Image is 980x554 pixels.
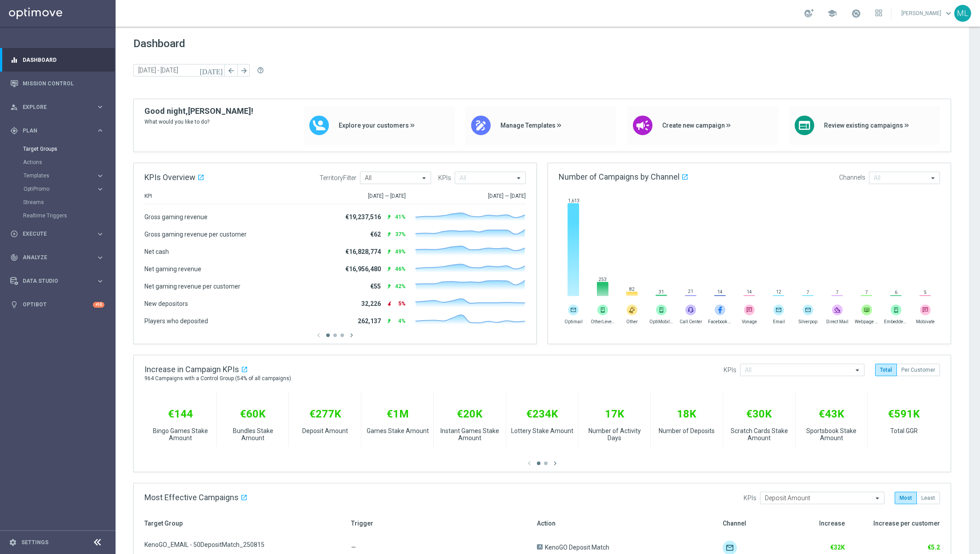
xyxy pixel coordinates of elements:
[24,186,96,192] div: OptiPromo
[24,173,96,178] div: Templates
[10,103,96,111] div: Explore
[23,156,115,169] div: Actions
[23,182,115,196] div: OptiPromo
[10,127,105,134] button: gps_fixed Plan keyboard_arrow_right
[96,253,104,262] i: keyboard_arrow_right
[24,173,87,178] span: Templates
[96,277,104,285] i: keyboard_arrow_right
[10,56,18,64] i: equalizer
[10,301,105,308] button: lightbulb Optibot +10
[900,7,954,20] a: [PERSON_NAME]keyboard_arrow_down
[10,277,96,285] div: Data Studio
[10,103,18,111] i: person_search
[23,48,104,72] a: Dashboard
[23,199,92,206] a: Streams
[23,196,115,209] div: Streams
[23,104,96,110] span: Explore
[23,72,104,95] a: Mission Control
[23,128,96,133] span: Plan
[23,145,92,153] a: Target Groups
[23,255,96,260] span: Analyze
[96,230,104,238] i: keyboard_arrow_right
[10,127,18,135] i: gps_fixed
[23,293,93,317] a: Optibot
[10,293,104,317] div: Optibot
[23,172,105,179] button: Templates keyboard_arrow_right
[10,253,18,261] i: track_changes
[10,104,105,111] button: person_search Explore keyboard_arrow_right
[23,159,92,166] a: Actions
[96,126,104,135] i: keyboard_arrow_right
[10,48,104,72] div: Dashboard
[9,538,17,546] i: settings
[96,172,104,180] i: keyboard_arrow_right
[944,8,953,18] span: keyboard_arrow_down
[10,127,96,135] div: Plan
[10,301,18,309] i: lightbulb
[10,80,105,87] button: Mission Control
[10,230,105,237] button: play_circle_outline Execute keyboard_arrow_right
[23,212,92,219] a: Realtime Triggers
[10,253,96,261] div: Analyze
[23,278,96,284] span: Data Studio
[96,185,104,193] i: keyboard_arrow_right
[10,277,105,285] button: Data Studio keyboard_arrow_right
[10,230,18,238] i: play_circle_outline
[23,169,115,182] div: Templates
[21,540,48,545] a: Settings
[93,302,104,308] div: +10
[10,72,104,95] div: Mission Control
[10,230,96,238] div: Execute
[96,103,104,111] i: keyboard_arrow_right
[827,8,837,18] span: school
[10,254,105,261] button: track_changes Analyze keyboard_arrow_right
[24,186,87,192] span: OptiPromo
[23,231,96,237] span: Execute
[23,185,105,193] button: OptiPromo keyboard_arrow_right
[954,5,971,22] div: ML
[23,209,115,222] div: Realtime Triggers
[23,142,115,156] div: Target Groups
[10,56,105,64] button: equalizer Dashboard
